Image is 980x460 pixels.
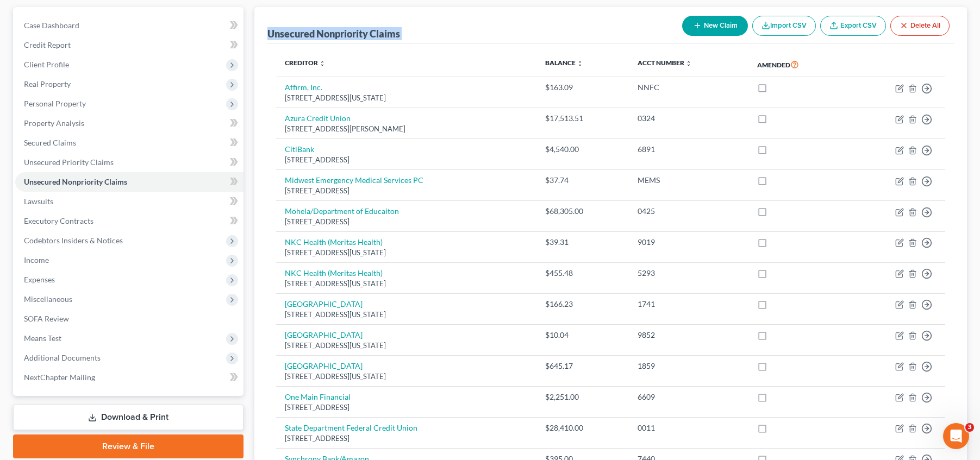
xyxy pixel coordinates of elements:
[965,423,974,432] span: 3
[285,361,363,370] a: [GEOGRAPHIC_DATA]
[285,206,399,216] a: Mohela/Department of Educaiton
[638,144,740,155] div: 6891
[638,237,740,248] div: 9019
[682,16,748,36] button: New Claim
[319,60,326,67] i: unfold_more
[15,211,244,231] a: Executory Contracts
[24,21,79,30] span: Case Dashboard
[24,197,53,206] span: Lawsuits
[638,59,692,67] a: Acct Number unfold_more
[24,118,84,128] span: Property Analysis
[285,186,528,196] div: [STREET_ADDRESS]
[285,248,528,258] div: [STREET_ADDRESS][US_STATE]
[685,60,692,67] i: unfold_more
[638,175,740,186] div: MEMS
[15,172,244,192] a: Unsecured Nonpriority Claims
[24,177,127,186] span: Unsecured Nonpriority Claims
[15,309,244,329] a: SOFA Review
[24,333,61,343] span: Means Test
[285,371,528,382] div: [STREET_ADDRESS][US_STATE]
[24,40,71,49] span: Credit Report
[545,206,620,217] div: $68,305.00
[15,368,244,387] a: NextChapter Mailing
[285,124,528,134] div: [STREET_ADDRESS][PERSON_NAME]
[638,423,740,433] div: 0011
[285,310,528,320] div: [STREET_ADDRESS][US_STATE]
[638,206,740,217] div: 0425
[545,113,620,124] div: $17,513.51
[285,423,417,432] a: State Department Federal Credit Union
[545,268,620,279] div: $455.48
[638,82,740,93] div: NNFC
[545,392,620,402] div: $2,251.00
[24,236,123,245] span: Codebtors Insiders & Notices
[13,434,244,458] a: Review & File
[24,294,72,304] span: Miscellaneous
[285,402,528,413] div: [STREET_ADDRESS]
[285,237,383,247] a: NKC Health (Meritas Health)
[15,16,244,35] a: Case Dashboard
[545,361,620,371] div: $645.17
[545,175,620,186] div: $37.74
[24,275,55,284] span: Expenses
[748,52,847,77] th: Amended
[545,82,620,93] div: $163.09
[752,16,816,36] button: Import CSV
[545,59,583,67] a: Balance unfold_more
[285,392,351,401] a: One Main Financial
[24,314,69,323] span: SOFA Review
[638,392,740,402] div: 6609
[15,35,244,55] a: Credit Report
[285,279,528,289] div: [STREET_ADDRESS][US_STATE]
[24,99,86,108] span: Personal Property
[285,175,423,185] a: Midwest Emergency Medical Services PC
[890,16,950,36] button: Delete All
[545,237,620,248] div: $39.31
[638,113,740,124] div: 0324
[545,423,620,433] div: $28,410.00
[285,155,528,165] div: [STREET_ADDRESS]
[285,341,528,351] div: [STREET_ADDRESS][US_STATE]
[285,330,363,339] a: [GEOGRAPHIC_DATA]
[638,299,740,310] div: 1741
[13,405,244,430] a: Download & Print
[24,60,69,69] span: Client Profile
[285,93,528,103] div: [STREET_ADDRESS][US_STATE]
[638,330,740,341] div: 9852
[24,79,71,89] span: Real Property
[577,60,583,67] i: unfold_more
[24,255,49,264] span: Income
[24,138,76,147] span: Secured Claims
[15,114,244,133] a: Property Analysis
[545,299,620,310] div: $166.23
[15,153,244,172] a: Unsecured Priority Claims
[285,268,383,278] a: NKC Health (Meritas Health)
[545,330,620,341] div: $10.04
[820,16,886,36] a: Export CSV
[285,299,363,308] a: [GEOGRAPHIC_DATA]
[285,83,322,92] a: Affirm, Inc.
[638,268,740,279] div: 5293
[285,114,351,123] a: Azura Credit Union
[285,144,314,154] a: CitiBank
[24,373,95,382] span: NextChapter Mailing
[24,353,101,362] span: Additional Documents
[285,217,528,227] div: [STREET_ADDRESS]
[545,144,620,155] div: $4,540.00
[943,423,969,449] iframe: Intercom live chat
[285,433,528,444] div: [STREET_ADDRESS]
[24,157,114,167] span: Unsecured Priority Claims
[24,216,93,225] span: Executory Contracts
[285,59,326,67] a: Creditor unfold_more
[267,27,400,40] div: Unsecured Nonpriority Claims
[15,133,244,153] a: Secured Claims
[15,192,244,211] a: Lawsuits
[638,361,740,371] div: 1859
